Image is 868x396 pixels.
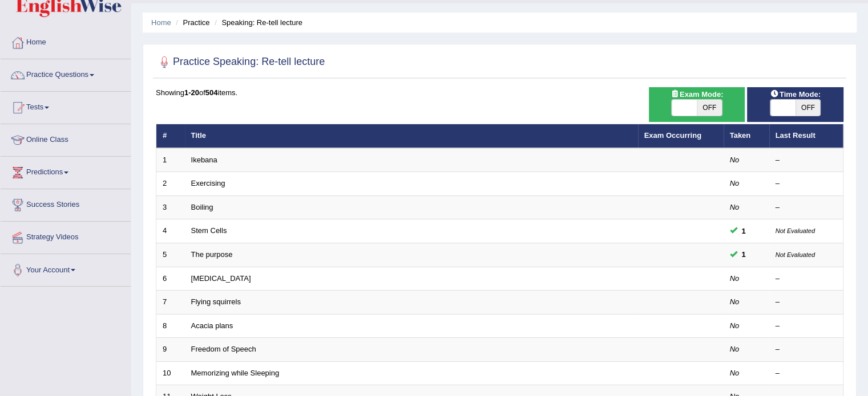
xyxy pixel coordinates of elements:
a: Stem Cells [191,226,227,235]
span: You can still take this question [737,248,750,260]
span: Exam Mode: [666,88,728,100]
em: No [730,274,740,283]
a: Flying squirrels [191,297,241,306]
a: Strategy Videos [1,222,131,250]
em: No [730,345,740,353]
a: Success Stories [1,189,131,218]
em: No [730,203,740,211]
span: Time Mode: [766,88,825,100]
th: Taken [724,124,769,148]
div: – [776,273,837,284]
td: 5 [156,243,185,267]
th: Last Result [769,124,843,148]
span: You can still take this question [737,225,750,237]
a: Your Account [1,254,131,283]
a: Home [151,18,171,27]
div: – [776,297,837,308]
li: Speaking: Re-tell lecture [212,17,302,28]
td: 8 [156,314,185,338]
em: No [730,297,740,306]
h2: Practice Speaking: Re-tell lecture [156,54,325,71]
a: Online Class [1,124,131,153]
div: – [776,321,837,332]
td: 9 [156,338,185,362]
td: 7 [156,291,185,315]
span: OFF [697,100,722,116]
a: Exam Occurring [644,131,701,140]
div: Showing of items. [156,87,843,98]
em: No [730,156,740,164]
div: – [776,178,837,189]
a: Home [1,27,131,55]
th: Title [185,124,638,148]
td: 2 [156,172,185,196]
small: Not Evaluated [776,227,815,234]
div: – [776,344,837,355]
a: Boiling [191,203,213,211]
td: 4 [156,219,185,243]
a: Practice Questions [1,59,131,88]
a: [MEDICAL_DATA] [191,274,251,283]
div: – [776,368,837,379]
td: 1 [156,148,185,172]
a: Predictions [1,157,131,185]
b: 504 [205,88,218,97]
th: # [156,124,185,148]
a: The purpose [191,250,233,259]
a: Acacia plans [191,321,233,330]
a: Freedom of Speech [191,345,256,353]
div: – [776,202,837,213]
em: No [730,321,740,330]
td: 6 [156,267,185,291]
a: Ikebana [191,156,217,164]
div: – [776,155,837,166]
em: No [730,369,740,377]
a: Tests [1,92,131,120]
small: Not Evaluated [776,251,815,258]
a: Exercising [191,179,225,187]
li: Practice [173,17,209,28]
b: 1-20 [184,88,199,97]
div: Show exams occurring in exams [649,87,745,122]
em: No [730,179,740,187]
td: 3 [156,195,185,219]
td: 10 [156,361,185,385]
a: Memorizing while Sleeping [191,369,280,377]
span: OFF [796,100,821,116]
